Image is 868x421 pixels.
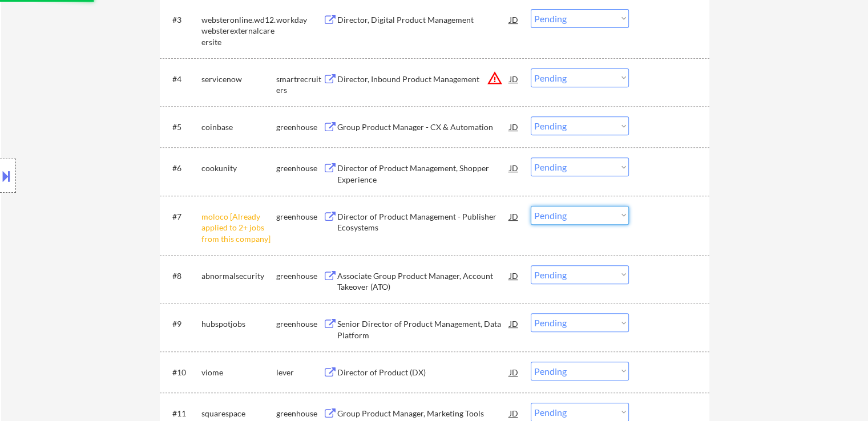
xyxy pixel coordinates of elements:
div: smartrecruiters [276,74,323,96]
div: servicenow [201,74,276,85]
div: greenhouse [276,270,323,282]
div: greenhouse [276,408,323,419]
div: #11 [172,408,192,419]
div: JD [508,116,520,137]
div: greenhouse [276,318,323,330]
div: JD [508,9,520,30]
div: greenhouse [276,122,323,133]
div: Director, Digital Product Management [337,14,510,26]
div: Group Product Manager, Marketing Tools [337,408,510,419]
div: #9 [172,318,192,330]
button: warning_amber [487,70,503,86]
div: Associate Group Product Manager, Account Takeover (ATO) [337,270,510,293]
div: lever [276,367,323,378]
div: moloco [Already applied to 2+ jobs from this company] [201,211,276,245]
div: cookunity [201,163,276,174]
div: JD [508,206,520,226]
div: squarespace [201,408,276,419]
div: greenhouse [276,163,323,174]
div: viome [201,367,276,378]
div: JD [508,157,520,178]
div: #3 [172,14,192,26]
div: Group Product Manager - CX & Automation [337,122,510,133]
div: Director of Product Management - Publisher Ecosystems [337,211,510,233]
div: websteronline.wd12.websterexternalcareersite [201,14,276,48]
div: Director of Product (DX) [337,367,510,378]
div: workday [276,14,323,26]
div: coinbase [201,122,276,133]
div: hubspotjobs [201,318,276,330]
div: JD [508,265,520,286]
div: Director of Product Management, Shopper Experience [337,163,510,185]
div: Senior Director of Product Management, Data Platform [337,318,510,341]
div: greenhouse [276,211,323,222]
div: JD [508,362,520,382]
div: JD [508,313,520,334]
div: Director, Inbound Product Management [337,74,510,85]
div: #10 [172,367,192,378]
div: JD [508,68,520,89]
div: abnormalsecurity [201,270,276,282]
